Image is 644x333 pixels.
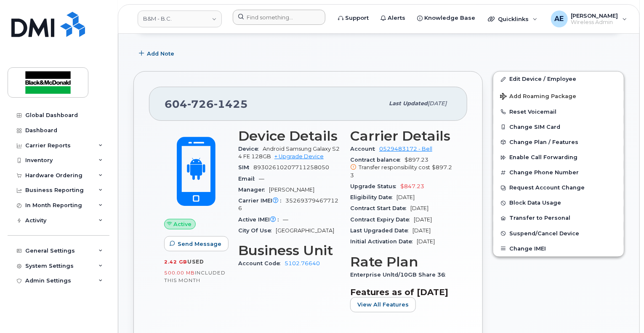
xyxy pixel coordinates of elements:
button: Suspend/Cancel Device [493,226,624,241]
span: [DATE] [417,238,435,245]
span: Wireless Admin [571,19,618,26]
span: Device [238,146,263,152]
a: B&M - B.C. [138,11,222,27]
a: Knowledge Base [411,10,481,27]
span: Contract Start Date [350,205,410,211]
span: Enterprise Unltd/10GB Share 36 [350,272,450,278]
span: $847.23 [400,183,424,189]
span: — [283,216,288,223]
span: Initial Activation Date [350,238,417,245]
button: Send Message [164,236,229,251]
button: View All Features [350,297,416,312]
span: [DATE] [414,216,432,223]
span: Change Plan / Features [509,139,578,145]
button: Change IMEI [493,241,624,256]
span: [GEOGRAPHIC_DATA] [276,227,334,234]
span: Eligibility Date [350,194,397,200]
a: Support [332,10,375,27]
button: Change SIM Card [493,120,624,135]
span: Account Code [238,260,285,266]
span: AE [555,14,564,24]
button: Add Roaming Package [493,87,624,104]
span: Support [345,14,369,22]
span: 500.00 MB [164,270,195,276]
span: used [187,258,204,265]
span: Suspend/Cancel Device [509,230,579,237]
button: Change Phone Number [493,165,624,180]
span: Add Roaming Package [500,93,576,101]
span: [PERSON_NAME] [571,12,618,19]
span: City Of Use [238,227,276,234]
button: Block Data Usage [493,195,624,210]
button: Enable Call Forwarding [493,150,624,165]
a: Alerts [375,10,411,27]
button: Transfer to Personal [493,210,624,226]
span: Manager [238,186,269,193]
span: 1425 [214,98,248,110]
span: Contract balance [350,157,404,163]
h3: Rate Plan [350,254,452,269]
input: Find something... [233,10,325,25]
span: Alerts [388,14,405,22]
span: Email [238,176,259,182]
span: Upgrade Status [350,183,400,189]
div: Quicklinks [482,11,543,27]
a: + Upgrade Device [274,153,324,160]
span: Knowledge Base [424,14,475,22]
span: Last Upgraded Date [350,227,412,234]
a: 5102.76640 [285,260,320,266]
span: Add Note [147,50,174,58]
span: 89302610207711258050 [253,164,329,170]
span: Enable Call Forwarding [509,155,577,161]
span: [PERSON_NAME] [269,186,314,193]
button: Reset Voicemail [493,104,624,120]
h3: Carrier Details [350,128,452,144]
h3: Device Details [238,128,340,144]
span: [DATE] [397,194,415,200]
span: included this month [164,269,226,283]
button: Add Note [133,46,181,61]
span: 726 [187,98,214,110]
h3: Features as of [DATE] [350,287,452,297]
span: $897.23 [350,157,452,179]
span: Android Samsung Galaxy S24 FE 128GB [238,146,340,160]
span: Last updated [389,100,428,107]
span: Transfer responsibility cost [359,164,430,170]
span: 2.42 GB [164,259,187,265]
span: View All Features [357,301,409,309]
span: [DATE] [412,227,431,234]
span: [DATE] [428,100,447,107]
span: [DATE] [410,205,428,211]
button: Request Account Change [493,180,624,195]
span: Send Message [178,240,221,248]
span: 604 [165,98,248,110]
span: Contract Expiry Date [350,216,414,223]
h3: Business Unit [238,243,340,258]
span: Active IMEI [238,216,283,223]
button: Change Plan / Features [493,135,624,150]
span: $897.23 [350,164,452,178]
span: 352693794677126 [238,197,338,211]
span: Quicklinks [498,16,529,22]
span: Carrier IMEI [238,197,285,204]
span: — [259,176,264,182]
a: Edit Device / Employee [493,72,624,87]
span: Active [174,220,192,228]
a: 0529483172 - Bell [379,146,432,152]
span: Account [350,146,379,152]
span: SIM [238,164,253,170]
div: Angelica Emnacen [545,11,633,27]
